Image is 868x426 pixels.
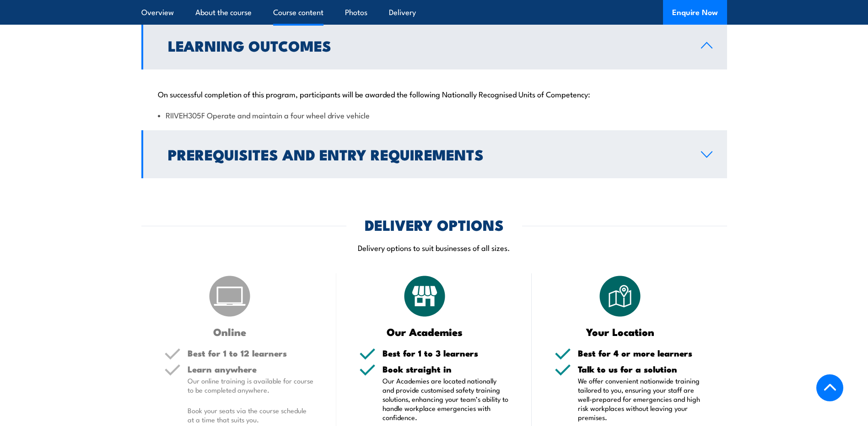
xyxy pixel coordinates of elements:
p: Book your seats via the course schedule at a time that suits you. [188,406,314,424]
h5: Book straight in [383,365,509,373]
h5: Best for 1 to 12 learners [188,349,314,357]
h2: DELIVERY OPTIONS [365,218,504,231]
p: Delivery options to suit businesses of all sizes. [141,242,727,253]
li: RIIVEH305F Operate and maintain a four wheel drive vehicle [158,110,711,120]
h3: Online [164,326,296,337]
h2: Prerequisites and Entry Requirements [168,148,686,160]
h3: Our Academies [359,326,491,337]
h5: Best for 4 or more learners [578,349,704,357]
a: Prerequisites and Entry Requirements [141,130,727,178]
h2: Learning Outcomes [168,39,686,52]
p: We offer convenient nationwide training tailored to you, ensuring your staff are well-prepared fo... [578,376,704,422]
p: On successful completion of this program, participants will be awarded the following Nationally R... [158,89,711,98]
a: Learning Outcomes [141,21,727,69]
h5: Learn anywhere [188,365,314,373]
p: Our online training is available for course to be completed anywhere. [188,376,314,394]
h3: Your Location [555,326,686,337]
h5: Best for 1 to 3 learners [383,349,509,357]
p: Our Academies are located nationally and provide customised safety training solutions, enhancing ... [383,376,509,422]
h5: Talk to us for a solution [578,365,704,373]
